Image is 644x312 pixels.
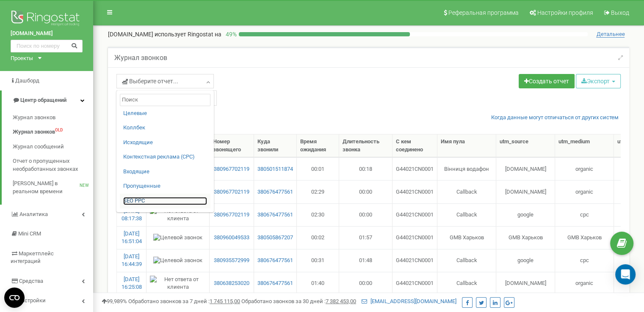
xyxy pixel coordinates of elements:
[221,30,239,38] p: 49 %
[555,203,614,226] td: cpc
[496,226,555,249] td: GMB Харьков
[437,180,496,203] td: Callback
[116,74,214,88] a: Выберите отчет...
[448,9,519,16] span: Реферальная программа
[4,287,25,308] button: Open CMP widget
[519,74,575,88] a: Создать отчет
[123,124,207,132] a: Коллбек
[122,77,178,85] span: Выберите отчет...
[257,188,293,196] a: 380676477561
[108,30,221,38] p: [DOMAIN_NAME]
[241,298,356,304] span: Обработано звонков за 30 дней :
[496,157,555,180] td: [DOMAIN_NAME]
[596,31,625,38] span: Детальнее
[213,188,250,196] a: 380967702119
[11,8,83,30] img: Ringostat logo
[155,31,221,38] span: использует Ringostat на
[13,143,64,151] span: Журнал сообщений
[297,157,339,180] td: 00:01
[496,249,555,272] td: google
[13,157,89,173] span: Отчет о пропущенных необработанных звонках
[11,30,83,38] a: [DOMAIN_NAME]
[297,226,339,249] td: 00:02
[496,203,555,226] td: google
[123,153,207,161] a: Контекстная реклама (CPC)
[13,176,93,199] a: [PERSON_NAME] в реальном времениNEW
[339,249,392,272] td: 01:48
[257,279,293,287] a: 380676477561
[257,165,293,173] a: 380501511874
[123,197,207,205] a: SЕО PPС
[20,97,66,103] span: Центр обращений
[392,226,437,249] td: G44021CN0001
[114,54,167,62] h5: Журнал звонков
[19,211,48,217] span: Аналитика
[13,128,55,136] span: Журнал звонков
[11,40,83,52] input: Поиск по номеру
[254,134,297,157] th: Куда звонили
[496,134,555,157] th: utm_source
[437,203,496,226] td: Callback
[257,257,293,265] a: 380676477561
[210,134,254,157] th: Номер звонящего
[496,272,555,295] td: [DOMAIN_NAME]
[213,257,250,265] a: 380935572999
[437,134,496,157] th: Имя пула
[123,182,207,190] a: Пропущенные
[19,278,43,284] span: Средства
[120,94,210,106] input: Поиск
[392,203,437,226] td: G44021CN0001
[122,276,142,290] a: [DATE] 16:25:08
[13,140,93,154] a: Журнал сообщений
[13,125,93,140] a: Журнал звонковOLD
[15,77,39,84] span: Дашборд
[123,168,207,176] a: Входящие
[555,157,614,180] td: organic
[339,157,392,180] td: 00:18
[18,297,46,304] span: Настройки
[339,226,392,249] td: 01:57
[13,180,80,195] span: [PERSON_NAME] в реальном времени
[297,134,339,157] th: Время ожидания
[13,110,93,125] a: Журнал звонков
[339,180,392,203] td: 00:00
[18,230,41,237] span: Mini CRM
[297,249,339,272] td: 00:31
[392,134,437,157] th: С кем соединено
[555,272,614,295] td: organic
[437,272,496,295] td: Callback
[297,272,339,295] td: 01:40
[150,207,206,223] img: Нет ответа от клиента
[11,250,54,265] span: Маркетплейс интеграций
[437,226,496,249] td: GMB Харьков
[339,272,392,295] td: 00:00
[392,157,437,180] td: G44021CN0001
[13,154,93,176] a: Отчет о пропущенных необработанных звонках
[555,226,614,249] td: GMB Харьков
[13,114,55,122] span: Журнал звонков
[257,234,293,242] a: 380505867207
[2,90,93,110] a: Центр обращений
[496,180,555,203] td: [DOMAIN_NAME]
[437,157,496,180] td: Вінниця водафон
[437,249,496,272] td: Callback
[576,74,621,88] button: Экспорт
[615,264,636,285] div: Open Intercom Messenger
[210,298,240,304] u: 1 745 115,00
[392,272,437,295] td: G44021CN0001
[213,165,250,173] a: 380967702119
[555,180,614,203] td: organic
[123,139,207,147] a: Исходящие
[392,249,437,272] td: G44021CN0001
[122,253,142,268] a: [DATE] 16:44:39
[339,203,392,226] td: 00:00
[11,55,33,63] div: Проекты
[102,298,127,304] span: 99,989%
[392,180,437,203] td: G44021CN0001
[362,298,456,304] a: [EMAIL_ADDRESS][DOMAIN_NAME]
[339,134,392,157] th: Длительность звонка
[611,9,629,16] span: Выход
[491,114,619,122] a: Когда данные могут отличаться от других систем
[257,211,293,219] a: 380676477561
[153,234,202,242] img: Целевой звонок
